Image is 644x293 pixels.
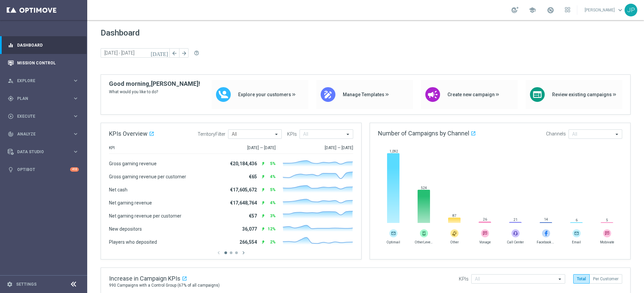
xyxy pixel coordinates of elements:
a: Optibot [17,161,70,178]
i: lightbulb [8,167,14,173]
i: settings [7,281,13,287]
div: +10 [70,167,79,172]
i: keyboard_arrow_right [72,95,79,102]
i: keyboard_arrow_right [72,77,79,84]
div: Execute [8,113,72,119]
i: keyboard_arrow_right [72,149,79,155]
a: [PERSON_NAME]keyboard_arrow_down [584,5,625,15]
i: track_changes [8,131,14,137]
a: Mission Control [17,54,79,72]
i: keyboard_arrow_right [72,131,79,137]
div: Plan [8,96,72,102]
button: Data Studio keyboard_arrow_right [7,149,79,155]
button: gps_fixed Plan keyboard_arrow_right [7,96,79,101]
i: gps_fixed [8,96,14,102]
i: play_circle_outline [8,113,14,119]
div: Optibot [8,161,79,178]
i: equalizer [8,42,14,48]
span: Analyze [17,132,72,136]
button: play_circle_outline Execute keyboard_arrow_right [7,114,79,119]
span: school [529,6,536,14]
button: equalizer Dashboard [7,43,79,48]
button: track_changes Analyze keyboard_arrow_right [7,131,79,137]
button: person_search Explore keyboard_arrow_right [7,78,79,83]
button: lightbulb Optibot +10 [7,167,79,172]
span: keyboard_arrow_down [616,6,624,14]
a: Settings [16,282,37,286]
span: Execute [17,114,72,118]
span: Data Studio [17,150,72,154]
button: Mission Control [7,60,79,66]
a: Dashboard [17,36,79,54]
i: person_search [8,78,14,84]
span: Explore [17,79,72,83]
i: keyboard_arrow_right [72,113,79,119]
div: Dashboard [8,36,79,54]
div: Mission Control [8,54,79,72]
div: Analyze [8,131,72,137]
div: Data Studio [8,149,72,155]
div: Explore [8,78,72,84]
div: JP [625,4,637,16]
span: Plan [17,97,72,101]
